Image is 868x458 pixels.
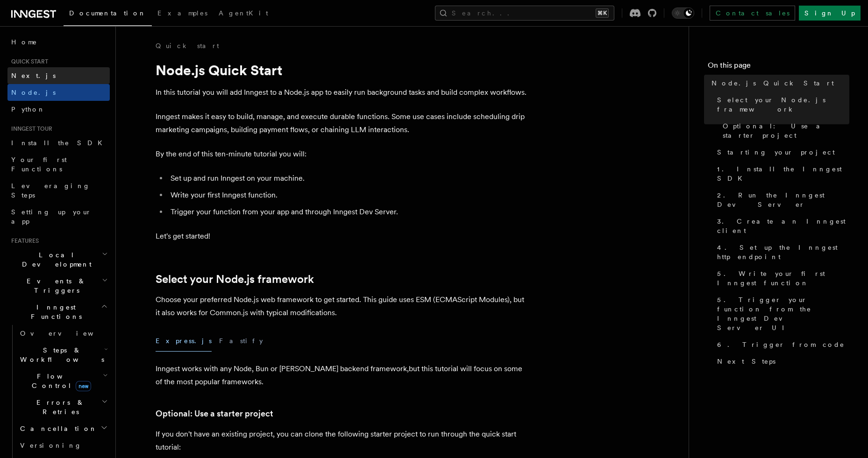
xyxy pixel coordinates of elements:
span: Flow Control [16,372,103,390]
a: 4. Set up the Inngest http endpoint [713,239,849,265]
button: Toggle dark mode [672,7,694,19]
a: 6. Trigger from code [713,336,849,353]
button: Inngest Functions [7,299,110,325]
p: If you don't have an existing project, you can clone the following starter project to run through... [156,428,529,454]
a: Optional: Use a starter project [719,118,849,144]
li: Set up and run Inngest on your machine. [168,172,529,185]
h4: On this page [708,60,849,75]
span: Local Development [7,250,102,269]
p: Inngest makes it easy to build, manage, and execute durable functions. Some use cases include sch... [156,110,529,136]
button: Steps & Workflows [16,342,110,368]
span: Inngest Functions [7,303,101,321]
a: Select your Node.js framework [713,92,849,118]
a: Select your Node.js framework [156,273,314,286]
span: Documentation [69,9,146,17]
kbd: ⌘K [596,8,609,18]
a: 5. Write your first Inngest function [713,265,849,291]
a: AgentKit [213,3,274,25]
li: Trigger your function from your app and through Inngest Dev Server. [168,205,529,218]
span: Starting your project [717,148,835,157]
button: Search...⌘K [435,6,614,21]
span: Setting up your app [11,208,92,225]
span: Node.js Quick Start [711,78,834,88]
span: Steps & Workflows [16,345,104,364]
a: Next Steps [713,353,849,370]
span: Quick start [7,58,48,65]
span: Node.js [11,89,56,96]
a: Starting your project [713,144,849,161]
a: Examples [152,3,213,25]
span: Select your Node.js framework [717,95,849,114]
span: Next Steps [717,357,776,366]
span: Overview [20,330,116,337]
span: Examples [157,9,207,17]
a: 1. Install the Inngest SDK [713,161,849,187]
a: Home [7,34,110,50]
button: Errors & Retries [16,394,110,420]
span: new [76,381,91,391]
button: Cancellation [16,420,110,437]
h1: Node.js Quick Start [156,62,529,78]
button: Flow Controlnew [16,368,110,394]
span: Optional: Use a starter project [723,121,849,140]
a: Setting up your app [7,204,110,230]
span: Errors & Retries [16,398,101,416]
span: 3. Create an Inngest client [717,217,849,235]
a: 5. Trigger your function from the Inngest Dev Server UI [713,291,849,336]
p: In this tutorial you will add Inngest to a Node.js app to easily run background tasks and build c... [156,86,529,99]
a: Leveraging Steps [7,177,110,204]
p: Let's get started! [156,230,529,243]
span: Your first Functions [11,156,67,173]
button: Express.js [156,331,212,352]
a: 3. Create an Inngest client [713,213,849,239]
a: Next.js [7,67,110,84]
p: Choose your preferred Node.js web framework to get started. This guide uses ESM (ECMAScript Modul... [156,293,529,319]
button: Fastify [219,331,263,352]
button: Events & Triggers [7,273,110,299]
a: Python [7,101,110,118]
span: Versioning [20,442,82,449]
span: Events & Triggers [7,276,102,295]
span: Install the SDK [11,139,108,147]
p: Inngest works with any Node, Bun or [PERSON_NAME] backend framework,but this tutorial will focus ... [156,362,529,388]
a: Node.js [7,84,110,101]
span: 1. Install the Inngest SDK [717,164,849,183]
li: Write your first Inngest function. [168,189,529,202]
span: Home [11,37,37,47]
span: Next.js [11,72,56,79]
a: Contact sales [710,6,795,21]
span: Cancellation [16,424,97,433]
a: Install the SDK [7,134,110,151]
a: Your first Functions [7,151,110,177]
span: Features [7,237,39,245]
span: 2. Run the Inngest Dev Server [717,190,849,209]
span: Python [11,106,45,113]
a: 2. Run the Inngest Dev Server [713,187,849,213]
a: Documentation [64,3,152,26]
a: Node.js Quick Start [708,75,849,92]
p: By the end of this ten-minute tutorial you will: [156,148,529,161]
span: 6. Trigger from code [717,340,845,349]
span: AgentKit [219,9,268,17]
a: Versioning [16,437,110,454]
button: Local Development [7,247,110,273]
span: 5. Trigger your function from the Inngest Dev Server UI [717,295,849,332]
a: Overview [16,325,110,342]
span: Leveraging Steps [11,182,90,199]
span: 5. Write your first Inngest function [717,269,849,288]
span: 4. Set up the Inngest http endpoint [717,243,849,261]
a: Sign Up [799,6,861,21]
a: Quick start [156,41,219,50]
span: Inngest tour [7,125,52,133]
a: Optional: Use a starter project [156,407,273,420]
